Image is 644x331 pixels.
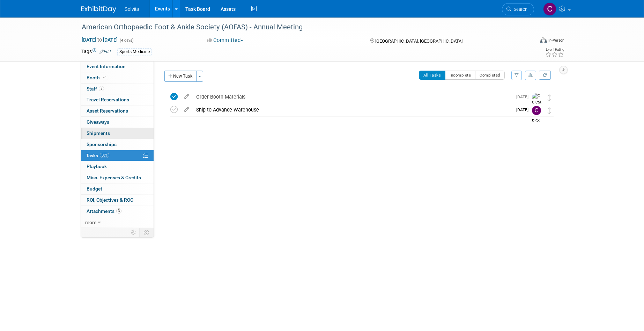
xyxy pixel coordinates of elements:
img: ExhibitDay [81,6,116,13]
a: Asset Reservations [81,106,154,116]
span: [DATE] [DATE] [81,37,118,43]
span: Travel Reservations [87,97,129,102]
span: Shipments [87,130,110,136]
span: 5 [99,86,104,91]
img: Format-Inperson.png [540,37,547,43]
span: Attachments [87,208,121,214]
a: Giveaways [81,117,154,128]
span: [DATE] [516,107,532,112]
span: [GEOGRAPHIC_DATA], [GEOGRAPHIC_DATA] [375,38,462,44]
div: American Orthopaedic Foot & Ankle Society (AOFAS) - Annual Meeting [79,21,524,34]
a: more [81,217,154,228]
button: Completed [475,71,505,80]
span: [DATE] [516,94,532,99]
button: Committed [205,37,246,44]
img: Celeste Bombick [532,93,542,124]
span: Giveaways [87,119,109,125]
a: Booth [81,72,154,83]
span: 50% [100,153,109,158]
a: Tasks50% [81,150,154,161]
a: Shipments [81,128,154,139]
span: (4 days) [119,38,134,43]
a: Budget [81,184,154,194]
div: Order Booth Materials [193,91,512,103]
div: In-Person [548,38,564,43]
span: Booth [87,75,108,80]
a: Attachments3 [81,206,154,217]
img: Cindy Miller [532,106,541,115]
a: Misc. Expenses & Credits [81,172,154,183]
span: 3 [116,208,121,214]
span: Solvita [125,6,139,12]
span: Misc. Expenses & Credits [87,175,141,180]
i: Booth reservation complete [103,75,106,79]
button: New Task [164,71,197,82]
td: Personalize Event Tab Strip [127,228,140,237]
button: All Tasks [419,71,446,80]
td: Tags [81,48,111,56]
div: Sports Medicine [117,48,152,56]
a: edit [180,94,193,100]
a: Edit [99,49,111,54]
a: Staff5 [81,84,154,94]
a: Sponsorships [81,139,154,150]
span: Search [511,7,527,12]
a: ROI, Objectives & ROO [81,195,154,206]
span: Playbook [87,164,107,169]
button: Incomplete [445,71,475,80]
td: Toggle Event Tabs [139,228,154,237]
span: Staff [87,86,104,92]
span: Budget [87,186,102,192]
span: Tasks [86,153,109,158]
span: Event Information [87,64,126,69]
span: Asset Reservations [87,108,128,114]
i: Move task [548,94,551,101]
div: Ship to Advance Warehouse [193,104,512,116]
span: Sponsorships [87,142,117,147]
div: Event Format [493,36,565,47]
a: Travel Reservations [81,94,154,105]
span: more [85,220,96,225]
img: Cindy Miller [543,2,556,16]
span: ROI, Objectives & ROO [87,197,133,203]
span: to [96,37,103,43]
a: Search [502,3,534,15]
div: Event Rating [545,48,564,51]
a: edit [180,107,193,113]
a: Event Information [81,61,154,72]
a: Refresh [539,71,551,80]
i: Move task [548,107,551,114]
a: Playbook [81,161,154,172]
